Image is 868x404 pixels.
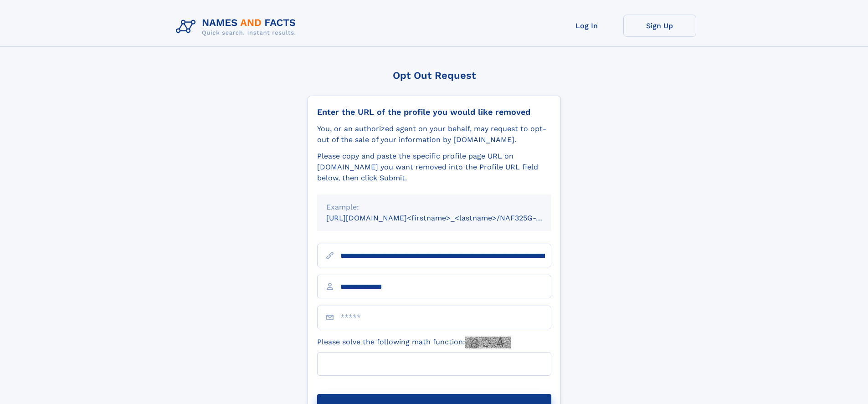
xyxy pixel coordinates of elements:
img: Logo Names and Facts [172,15,303,39]
div: Opt Out Request [308,70,561,81]
label: Please solve the following math function: [317,337,511,348]
div: Please copy and paste the specific profile page URL on [DOMAIN_NAME] you want removed into the Pr... [317,151,551,184]
div: Enter the URL of the profile you would like removed [317,107,551,117]
small: [URL][DOMAIN_NAME]<firstname>_<lastname>/NAF325G-xxxxxxxx [326,214,569,222]
div: Example: [326,202,542,213]
a: Sign Up [623,15,696,37]
a: Log In [550,15,623,37]
div: You, or an authorized agent on your behalf, may request to opt-out of the sale of your informatio... [317,123,551,145]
